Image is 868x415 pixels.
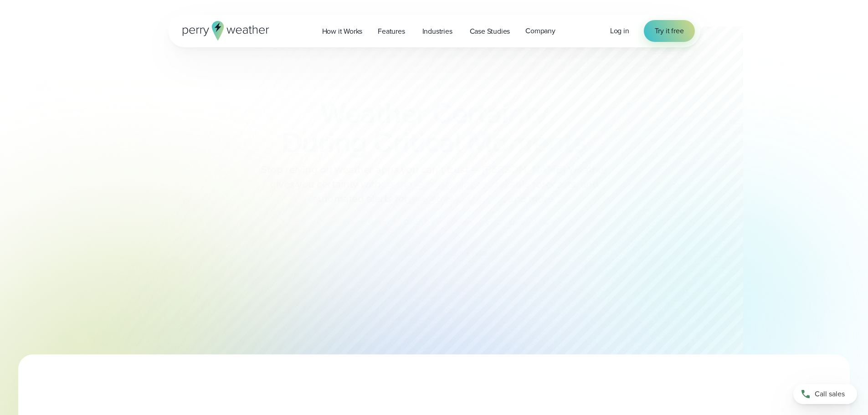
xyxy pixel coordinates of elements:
[322,26,363,37] span: How it Works
[655,26,684,36] span: Try it free
[644,20,695,42] a: Try it free
[422,26,452,37] span: Industries
[793,384,857,404] a: Call sales
[314,22,370,41] a: How it Works
[610,26,629,36] a: Log in
[525,26,555,36] span: Company
[815,389,845,400] span: Call sales
[462,22,518,41] a: Case Studies
[378,26,405,37] span: Features
[470,26,510,37] span: Case Studies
